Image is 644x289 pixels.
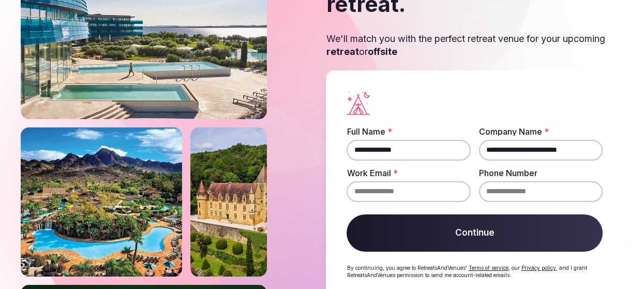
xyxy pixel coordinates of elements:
p: By continuing, you agree to RetreatsAndVenues' , our , and I grant RetreatsAndVenues permission t... [347,264,603,279]
button: Continue [347,214,603,252]
span: Messages from the team will be shown here [24,147,184,157]
a: Terms of service [468,265,508,271]
span: Home [41,253,62,260]
img: Phoenix river ranch resort [21,127,182,277]
span: Messages [135,253,175,260]
strong: retreat [326,46,358,57]
strong: offsite [367,46,397,57]
div: Close [182,4,200,23]
button: Messages [103,227,207,268]
p: We'll match you with the perfect retreat venue for your upcoming or [326,32,623,58]
img: Castle on a slope [190,127,267,277]
h2: No messages [69,124,138,136]
label: Full Name [347,127,470,136]
label: Company Name [479,127,603,136]
label: Phone Number [479,169,603,177]
a: Privacy policy [521,265,556,271]
h1: Messages [77,5,132,22]
label: Work Email [347,169,470,177]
